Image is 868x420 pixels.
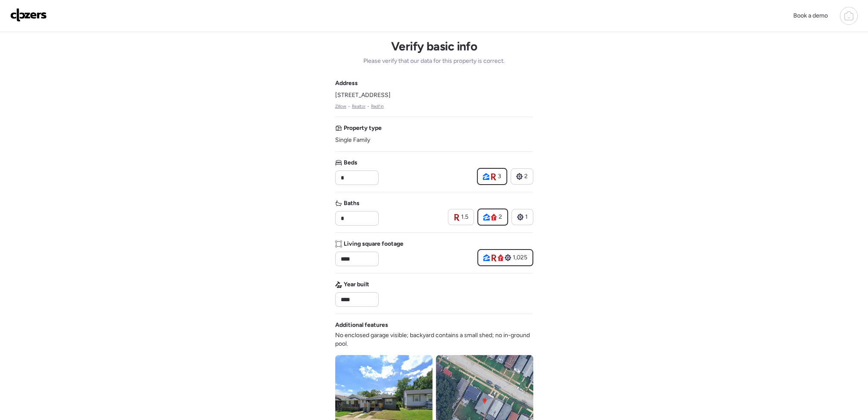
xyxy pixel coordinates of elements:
span: 1 [525,213,528,221]
span: Year built [344,280,369,289]
span: Beds [344,159,357,167]
span: No enclosed garage visible; backyard contains a small shed; no in-ground pool. [335,331,533,348]
img: Logo [10,8,47,22]
h1: Verify basic info [391,39,477,53]
span: 1.5 [461,213,468,221]
span: Book a demo [793,12,828,19]
span: Address [335,79,358,88]
span: Single Family [335,136,370,144]
a: Realtor [352,103,365,110]
span: Additional features [335,321,388,329]
span: • [348,103,350,110]
a: Zillow [335,103,347,110]
span: 2 [524,172,528,181]
span: 1,025 [513,253,527,262]
span: 3 [498,172,501,181]
span: [STREET_ADDRESS] [335,91,391,100]
span: • [367,103,369,110]
span: Baths [344,199,359,208]
span: Please verify that our data for this property is correct. [363,57,505,65]
a: Redfin [371,103,384,110]
span: Property type [344,124,382,132]
span: Living square footage [344,240,403,248]
span: 2 [499,213,502,221]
